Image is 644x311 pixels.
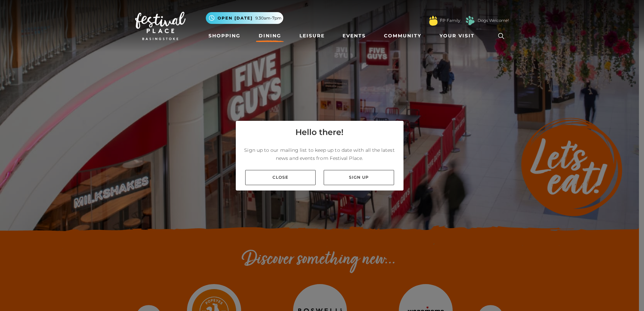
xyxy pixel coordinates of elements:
a: Leisure [297,30,327,42]
a: Dogs Welcome! [478,18,509,24]
img: Festival Place Logo [135,12,186,40]
a: Dining [256,30,284,42]
span: Your Visit [440,32,475,39]
a: Community [381,30,424,42]
a: Shopping [206,30,243,42]
a: Close [245,170,316,185]
h4: Hello there! [295,126,344,138]
a: Sign up [324,170,394,185]
a: Your Visit [437,30,481,42]
a: Events [340,30,368,42]
span: 9.30am-7pm [255,15,282,21]
p: Sign up to our mailing list to keep up to date with all the latest news and events from Festival ... [241,146,398,162]
a: FP Family [440,18,460,24]
button: Open [DATE] 9.30am-7pm [206,12,283,24]
span: Open [DATE] [218,15,253,21]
